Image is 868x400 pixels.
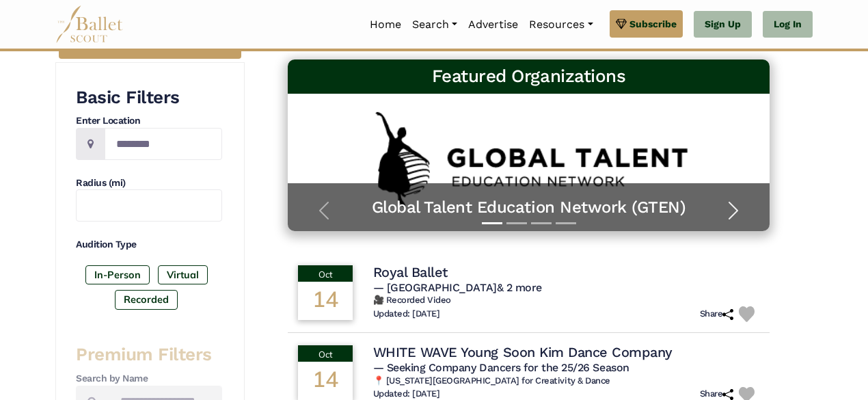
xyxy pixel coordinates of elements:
label: In-Person [85,265,150,284]
span: — Seeking Company Dancers for the 25/26 Season [373,361,629,374]
h4: Royal Ballet [373,263,448,281]
a: & 2 more [497,281,542,294]
a: Resources [524,10,598,39]
h4: WHITE WAVE Young Soon Kim Dance Company [373,343,673,361]
h6: Share [700,388,734,400]
a: Sign Up [694,11,752,38]
h6: Share [700,308,734,320]
h3: Basic Filters [76,86,222,109]
h6: Updated: [DATE] [373,308,440,320]
h4: Search by Name [76,372,222,386]
img: gem.svg [616,16,627,31]
div: Oct [298,265,353,282]
h6: 🎥 Recorded Video [373,295,760,306]
span: — [GEOGRAPHIC_DATA] [373,281,542,294]
a: Advertise [463,10,524,39]
h6: 📍 [US_STATE][GEOGRAPHIC_DATA] for Creativity & Dance [373,375,760,387]
button: Slide 2 [506,215,527,231]
a: Global Talent Education Network (GTEN) [301,197,757,218]
div: Oct [298,345,353,362]
h4: Radius (mi) [76,176,222,190]
button: Slide 3 [531,215,552,231]
h3: Featured Organizations [299,65,759,88]
button: Slide 4 [556,215,576,231]
a: Home [364,10,407,39]
h3: Premium Filters [76,343,222,366]
a: Subscribe [610,10,683,38]
input: Location [105,128,222,160]
div: 14 [298,282,353,320]
a: Search [407,10,463,39]
div: 14 [298,362,353,400]
button: Slide 1 [482,215,502,231]
span: Subscribe [629,16,677,31]
label: Virtual [158,265,208,284]
h4: Audition Type [76,238,222,252]
label: Recorded [115,290,178,309]
a: Log In [763,11,813,38]
h4: Enter Location [76,114,222,128]
h6: Updated: [DATE] [373,388,440,400]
